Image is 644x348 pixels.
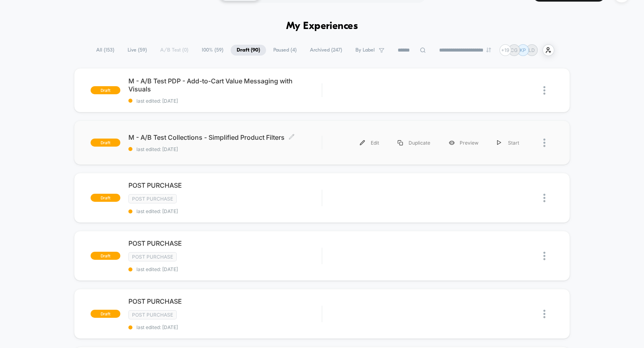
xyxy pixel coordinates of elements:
span: draft [91,310,120,318]
span: M - A/B Test PDP - Add-to-Cart Value Messaging with Visuals [128,77,322,93]
span: Post Purchase [128,310,177,319]
span: Archived ( 247 ) [304,45,348,56]
img: close [543,310,545,318]
span: draft [91,194,120,202]
h1: My Experiences [286,21,358,32]
span: POST PURCHASE [128,181,322,189]
div: Preview [440,134,488,152]
span: Post Purchase [128,194,177,203]
img: close [543,139,545,147]
span: last edited: [DATE] [128,98,322,104]
span: last edited: [DATE] [128,208,322,214]
span: last edited: [DATE] [128,266,322,272]
div: Edit [351,134,388,152]
img: menu [398,140,403,145]
img: menu [360,140,365,145]
p: KP [520,47,526,53]
span: draft [91,139,120,147]
span: 100% ( 59 ) [196,45,229,56]
div: Duplicate [388,134,440,152]
span: last edited: [DATE] [128,146,322,152]
span: Paused ( 4 ) [267,45,303,56]
span: Post Purchase [128,252,177,261]
p: LD [528,47,535,53]
div: Start [488,134,528,152]
img: end [486,48,491,52]
span: POST PURCHASE [128,239,322,247]
span: last edited: [DATE] [128,324,322,330]
div: + 19 [500,44,511,56]
span: Draft ( 90 ) [231,45,266,56]
span: By Label [355,47,375,53]
img: menu [497,140,501,145]
span: M - A/B Test Collections - Simplified Product Filters [128,133,322,141]
span: All ( 153 ) [90,45,120,56]
img: close [543,252,545,260]
span: draft [91,252,120,260]
p: CG [510,47,518,53]
span: Live ( 59 ) [122,45,153,56]
img: close [543,86,545,95]
img: close [543,194,545,202]
span: draft [91,86,120,94]
span: POST PURCHASE [128,297,322,305]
